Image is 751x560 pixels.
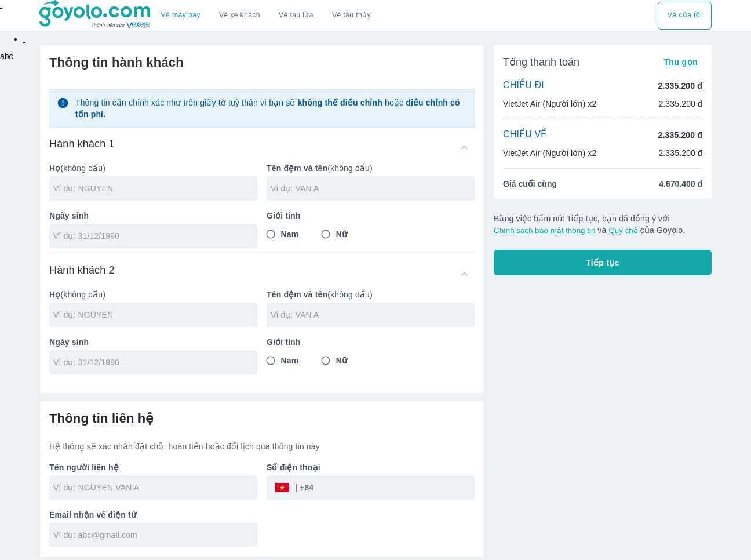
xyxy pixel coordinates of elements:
[494,226,595,235] button: Chính sách bảo mật thông tin
[503,129,547,141] p: CHIỀU VỀ
[658,147,702,159] p: 2.335.200 đ
[503,79,544,92] p: CHIỀU ĐI
[152,2,380,30] div: choose transportation mode
[53,230,246,242] input: Ví dụ: 31/12/1990
[267,163,327,173] b: Tên đệm và tên
[49,137,115,151] h6: Hành khách 1
[219,11,260,20] a: Vé xe khách
[271,183,475,194] input: Ví dụ: VAN A
[658,2,712,30] div: choose transportation mode
[269,2,323,30] a: Vé tàu lửa
[267,210,475,221] p: Giới tính
[503,55,579,69] span: Tổng thanh toán
[494,213,712,236] p: Bằng việc bấm nút Tiếp tục, bạn đã đồng ý với và của Goyolo.
[49,463,119,472] b: Tên người liên hệ
[503,147,596,159] p: VietJet Air (Người lớn) x2
[49,410,475,427] h6: Thông tin liên hệ
[586,257,619,268] span: Tiếp tục
[336,355,347,366] span: Nữ
[267,289,475,300] p: (không dấu)
[659,178,702,190] span: 4.670.400 đ
[267,162,475,174] p: (không dấu)
[281,228,299,240] span: Nam
[49,163,60,173] b: Họ
[53,482,257,493] input: Ví dụ: NGUYEN VAN A
[298,98,382,107] strong: không thể điều chỉnh
[608,226,637,235] button: Quy chế
[658,80,702,92] p: 2.335.200 đ
[503,98,596,110] p: VietJet Air (Người lớn) x2
[281,355,299,366] span: Nam
[658,2,712,30] button: Vé của tôi
[161,11,200,20] a: Vé máy bay
[49,210,257,221] p: Ngày sinh
[659,54,702,70] button: Thu gọn
[49,336,257,348] p: Ngày sinh
[503,178,557,190] span: Giá cuối cùng
[267,463,320,472] b: Số điện thoại
[49,441,475,452] p: Hệ thống sẽ xác nhận đặt chỗ, hoàn tiền hoặc đổi lịch qua thông tin này
[49,263,115,277] h6: Hành khách 2
[663,57,698,67] span: Thu gọn
[658,98,702,110] p: 2.335.200 đ
[267,290,327,299] b: Tên đệm và tên
[323,2,380,30] button: Vé tàu thủy
[49,54,475,71] h6: Thông tin hành khách
[53,529,257,541] input: Ví dụ: abc@gmail.com
[494,250,712,275] button: Tiếp tục
[49,289,257,300] p: (không dấu)
[271,309,475,321] input: Ví dụ: VAN A
[49,290,60,299] b: Họ
[267,336,475,348] p: Giới tính
[658,129,702,141] p: 2.335.200 đ
[49,510,136,519] b: Email nhận vé điện tử
[53,309,257,321] input: Ví dụ: NGUYEN
[53,357,246,368] input: Ví dụ: 31/12/1990
[336,228,347,240] span: Nữ
[53,183,257,194] input: Ví dụ: NGUYEN
[75,97,467,120] p: Thông tin cần chính xác như trên giấy tờ tuỳ thân vì bạn sẽ hoặc
[49,162,257,174] p: (không dấu)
